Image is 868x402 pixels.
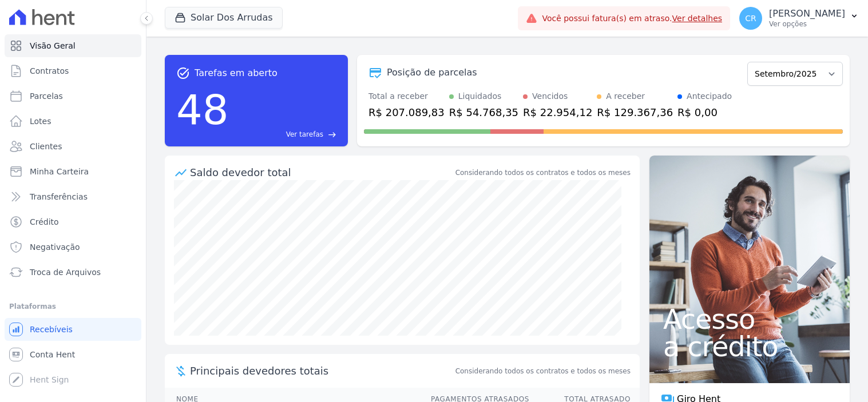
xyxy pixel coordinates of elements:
[195,66,278,80] span: Tarefas em aberto
[190,165,453,180] div: Saldo devedor total
[730,2,868,34] button: CR [PERSON_NAME] Ver opções
[5,236,141,258] a: Negativação
[190,363,453,379] span: Principais devedores totais
[663,305,836,333] span: Acesso
[5,135,141,158] a: Clientes
[458,90,502,102] div: Liquidados
[606,90,645,102] div: A receber
[9,300,137,313] div: Plataformas
[176,66,190,80] span: task_alt
[176,80,229,140] div: 48
[368,105,445,120] div: R$ 207.089,83
[769,8,845,19] p: [PERSON_NAME]
[677,105,732,120] div: R$ 0,00
[5,34,141,57] a: Visão Geral
[30,266,101,278] span: Troca de Arquivos
[5,261,141,284] a: Troca de Arquivos
[30,166,89,177] span: Minha Carteira
[233,129,336,140] a: Ver tarefas east
[542,13,722,25] span: Você possui fatura(s) em atraso.
[5,210,141,233] a: Crédito
[532,90,568,102] div: Vencidos
[30,90,63,102] span: Parcelas
[165,7,283,29] button: Solar Dos Arrudas
[30,141,62,152] span: Clientes
[5,343,141,366] a: Conta Hent
[30,241,80,253] span: Negativação
[455,366,631,376] span: Considerando todos os contratos e todos os meses
[449,105,518,120] div: R$ 54.768,35
[5,85,141,108] a: Parcelas
[597,105,673,120] div: R$ 129.367,36
[5,185,141,208] a: Transferências
[368,90,445,102] div: Total a receber
[5,318,141,341] a: Recebíveis
[5,110,141,133] a: Lotes
[663,333,836,360] span: a crédito
[30,40,76,51] span: Visão Geral
[30,349,75,360] span: Conta Hent
[5,160,141,183] a: Minha Carteira
[745,14,756,22] span: CR
[30,65,69,77] span: Contratos
[5,59,141,82] a: Contratos
[30,191,88,202] span: Transferências
[286,129,323,140] span: Ver tarefas
[523,105,592,120] div: R$ 22.954,12
[387,66,477,79] div: Posição de parcelas
[30,216,59,228] span: Crédito
[328,130,336,139] span: east
[769,19,845,29] p: Ver opções
[672,14,723,23] a: Ver detalhes
[687,90,732,102] div: Antecipado
[30,116,51,127] span: Lotes
[455,168,631,178] div: Considerando todos os contratos e todos os meses
[30,324,73,335] span: Recebíveis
